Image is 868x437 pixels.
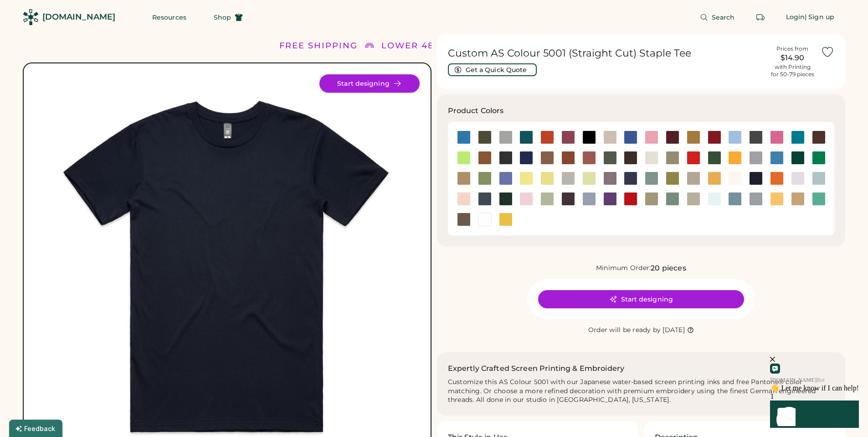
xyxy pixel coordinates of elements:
[42,11,115,23] div: [DOMAIN_NAME]
[776,45,808,52] div: Prices from
[588,326,661,335] div: Order will be ready by
[663,326,685,335] div: [DATE]
[689,8,746,26] button: Search
[319,74,420,93] button: Start designing
[279,40,358,52] div: FREE SHIPPING
[448,63,537,76] button: Get a Quick Quote
[805,13,834,22] div: | Sign up
[214,14,231,21] span: Shop
[751,8,770,26] button: Retrieve an order
[448,47,765,60] h1: Custom AS Colour 5001 (Straight Cut) Staple Tee
[771,63,814,78] div: with Printing for 50-79 pieces
[596,264,651,273] div: Minimum Order:
[23,9,39,25] img: Rendered Logo - Screens
[141,8,197,26] button: Resources
[651,263,686,274] div: 20 pieces
[203,8,254,26] button: Shop
[538,290,744,308] button: Start designing
[770,52,815,63] div: $14.90
[448,363,625,374] h2: Expertly Crafted Screen Printing & Embroidery
[715,323,866,435] iframe: Front Chat
[786,13,805,22] div: Login
[712,14,735,21] span: Search
[381,40,473,52] div: LOWER 48 STATES
[448,378,835,405] div: Customize this AS Colour 5001 with our Japanese water-based screen printing inks and free Pantone...
[448,105,504,116] h3: Product Colors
